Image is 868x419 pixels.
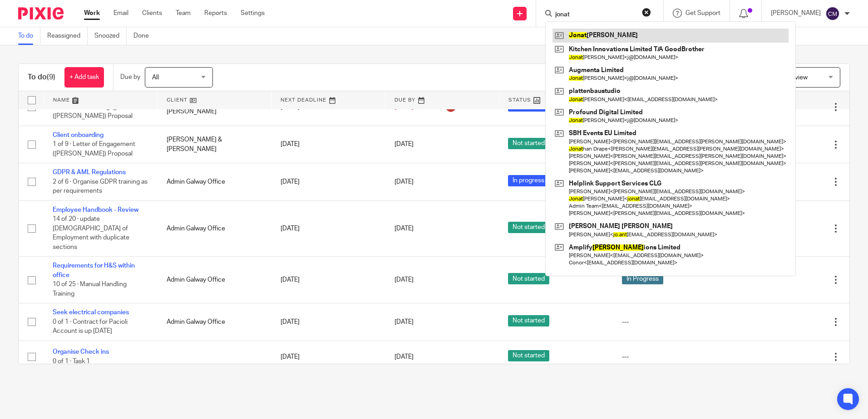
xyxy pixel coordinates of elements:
span: Not started [508,222,549,233]
input: Search [554,11,636,19]
h1: To do [28,73,55,82]
span: 0 of 1 · Contract for Pacioli Account is up [DATE] [53,319,128,335]
a: Snoozed [94,27,127,45]
a: Requirements for H&S within office [53,263,135,278]
img: Pixie [18,7,64,19]
a: Reports [204,9,227,18]
td: [DATE] [271,341,385,373]
span: All [152,74,159,81]
span: In Progress [622,273,663,284]
td: Admin Galway Office [158,200,271,257]
a: GDPR & AML Regulations [53,169,126,175]
td: Admin Galway Office [158,303,271,341]
div: --- [622,352,726,361]
span: In progress [508,175,549,186]
span: [DATE] [395,277,414,283]
span: 14 of 20 · update [DEMOGRAPHIC_DATA] of Employment with duplicate sections [53,216,129,250]
td: [PERSON_NAME] & [PERSON_NAME] [158,126,271,163]
span: 10 of 25 · Manual Handling Training [53,281,127,297]
span: [DATE] [395,319,414,325]
span: 2 of 9 · Letter of Engagement ([PERSON_NAME]) Proposal [53,104,135,120]
a: Organise Check ins [53,349,109,355]
td: [DATE] [271,257,385,303]
div: --- [622,317,726,326]
a: Work [84,9,100,18]
a: Client onboarding [53,132,104,138]
span: 0 of 1 · Task 1 [53,358,90,365]
span: (9) [47,73,55,81]
a: To do [18,27,40,45]
span: [DATE] [395,354,414,360]
a: Settings [241,9,265,18]
td: Admin Galway Office [158,163,271,200]
span: Not started [508,138,549,149]
td: Admin Galway Office [158,257,271,303]
p: [PERSON_NAME] [771,9,821,18]
p: Due by [120,73,140,82]
a: Clients [142,9,162,18]
td: [DATE] [271,200,385,257]
span: [DATE] [395,141,414,148]
span: 2 of 6 · Organise GDPR training as per requirements [53,179,148,195]
span: Not started [508,273,549,284]
span: [DATE] [395,179,414,185]
span: 1 of 9 · Letter of Engagement ([PERSON_NAME]) Proposal [53,141,135,157]
span: [DATE] [395,104,414,110]
td: [DATE] [271,163,385,200]
td: [DATE] [271,126,385,163]
span: Not started [508,350,549,361]
a: Done [133,27,156,45]
a: Email [113,9,128,18]
span: Not started [508,315,549,326]
a: + Add task [64,67,104,88]
span: Get Support [686,10,720,16]
a: Employee Handbook - Review [53,207,138,213]
a: Seek electrical companies [53,309,129,316]
button: Clear [642,8,651,17]
span: [DATE] [395,225,414,232]
img: svg%3E [825,6,840,21]
a: Team [176,9,191,18]
td: [DATE] [271,303,385,341]
a: Reassigned [47,27,88,45]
